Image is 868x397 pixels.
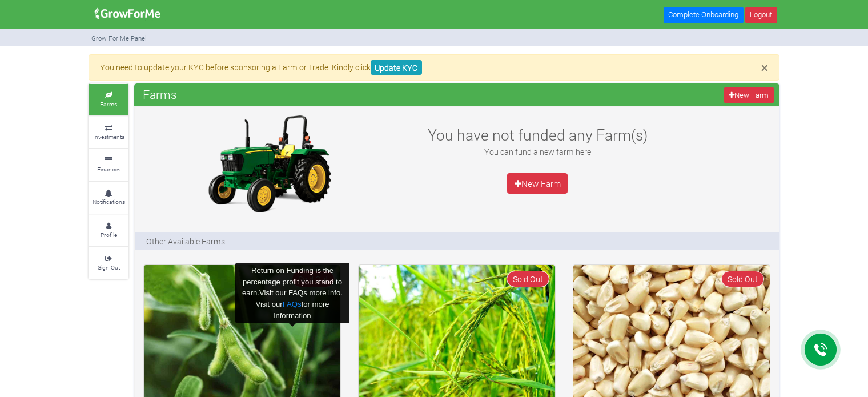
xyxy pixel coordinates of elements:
[198,112,340,215] img: growforme image
[507,173,568,194] a: New Farm
[91,34,147,42] small: Grow For Me Panel
[413,126,661,144] h3: You have not funded any Farm(s)
[93,133,124,141] small: Investments
[761,61,768,74] button: Close
[91,2,164,25] img: growforme image
[144,265,340,397] img: growforme image
[89,149,128,181] a: Finances
[283,300,302,308] a: FAQs
[724,87,774,103] a: New Farm
[89,215,128,246] a: Profile
[745,7,777,23] a: Logout
[93,198,125,206] small: Notifications
[664,7,744,23] a: Complete Onboarding
[89,84,128,115] a: Farms
[359,265,555,397] img: growforme image
[761,59,768,76] span: ×
[573,265,770,397] img: growforme image
[413,146,661,158] p: You can fund a new farm here
[89,117,128,148] a: Investments
[100,61,768,73] p: You need to update your KYC before sponsoring a Farm or Trade. Kindly click
[146,235,225,247] p: Other Available Farms
[371,60,422,75] a: Update KYC
[98,263,120,271] small: Sign Out
[89,182,128,214] a: Notifications
[89,247,128,279] a: Sign Out
[101,231,117,239] small: Profile
[235,263,349,323] div: Return on Funding is the percentage profit you stand to earn.Visit our FAQs more info. Visit our ...
[97,165,120,173] small: Finances
[721,271,764,287] span: Sold Out
[507,271,549,287] span: Sold Out
[140,83,180,106] span: Farms
[100,100,117,108] small: Farms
